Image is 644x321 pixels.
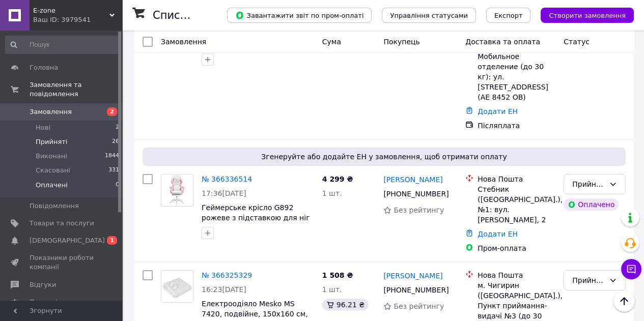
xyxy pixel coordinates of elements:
a: Створити замовлення [530,11,634,19]
h1: Список замовлень [153,9,256,21]
span: Cума [322,38,341,46]
span: Експорт [494,12,523,19]
span: Без рейтингу [394,302,444,310]
div: [PHONE_NUMBER] [381,283,449,297]
span: 2 [116,123,119,132]
a: Додати ЕН [478,230,518,238]
button: Створити замовлення [541,8,634,23]
div: Ваш ID: 3979541 [33,15,122,24]
a: Фото товару [161,270,193,303]
span: Доставка та оплата [465,38,540,46]
a: Фото товару [161,174,193,207]
button: Завантажити звіт по пром-оплаті [227,8,372,23]
span: 1 [107,236,117,245]
a: № 366336514 [202,175,252,183]
img: Фото товару [161,271,193,302]
span: 1 508 ₴ [322,271,353,279]
span: Замовлення [30,107,72,116]
span: 17:36[DATE] [202,189,246,197]
span: Прийняті [36,137,67,147]
span: E-zone [33,6,109,15]
span: Покупці [30,298,57,307]
span: 0 [116,181,119,190]
span: Скасовані [36,166,70,175]
a: [PERSON_NAME] [383,271,442,281]
div: Прийнято [572,179,605,190]
div: Стебник ([GEOGRAPHIC_DATA].), №1: вул. [PERSON_NAME], 2 [478,184,555,225]
div: Пром-оплата [478,243,555,253]
span: Показники роботи компанії [30,253,94,272]
span: 331 [108,166,119,175]
span: 2 [107,107,117,116]
span: Статус [564,38,590,46]
span: 1 шт. [322,189,342,197]
input: Пошук [5,36,120,54]
span: Нові [36,123,50,132]
div: с. [GEOGRAPHIC_DATA] ([GEOGRAPHIC_DATA], [GEOGRAPHIC_DATA].), Мобильное отделение (до 30 кг): ул.... [478,11,555,102]
span: 26 [112,137,119,147]
a: [PERSON_NAME] [383,174,442,185]
span: [DEMOGRAPHIC_DATA] [30,236,105,245]
div: Оплачено [564,198,619,211]
span: Повідомлення [30,201,79,211]
span: Замовлення [161,38,206,46]
div: Прийнято [572,275,605,286]
span: Оплачені [36,181,68,190]
span: Згенеруйте або додайте ЕН у замовлення, щоб отримати оплату [147,152,622,162]
span: Відгуки [30,280,56,289]
div: 96.21 ₴ [322,299,369,311]
div: [PHONE_NUMBER] [381,187,449,201]
div: Нова Пошта [478,174,555,184]
span: Замовлення та повідомлення [30,80,122,99]
button: Чат з покупцем [621,259,641,279]
img: Фото товару [166,174,187,206]
span: Створити замовлення [549,12,626,19]
span: Виконані [36,152,67,161]
a: Геймерське крісло G892 рожеве з підставкою для ніг і відкидною спинкою [202,203,310,232]
span: Покупець [383,38,419,46]
a: Додати ЕН [478,107,518,115]
button: Наверх [613,290,635,312]
span: 4 299 ₴ [322,175,353,183]
button: Експорт [486,8,531,23]
div: Післяплата [478,121,555,131]
button: Управління статусами [382,8,476,23]
a: № 366325329 [202,271,252,279]
div: Нова Пошта [478,270,555,280]
span: Товари та послуги [30,219,94,228]
span: 16:23[DATE] [202,285,246,294]
span: 1844 [105,152,119,161]
span: Управління статусами [390,12,468,19]
span: 1 шт. [322,285,342,294]
span: Без рейтингу [394,206,444,214]
span: Головна [30,63,58,72]
span: Завантажити звіт по пром-оплаті [235,11,363,20]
